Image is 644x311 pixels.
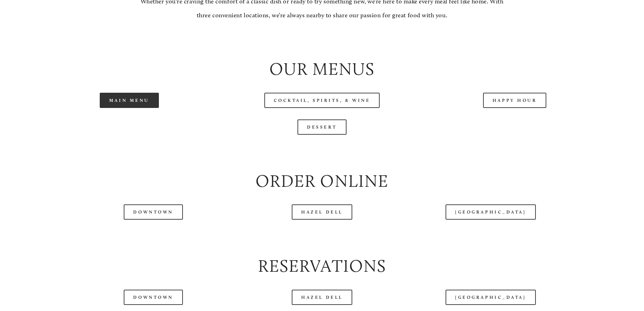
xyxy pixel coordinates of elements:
a: [GEOGRAPHIC_DATA] [446,204,535,220]
a: [GEOGRAPHIC_DATA] [446,290,535,305]
h2: Order Online [39,169,605,193]
a: Hazel Dell [292,290,352,305]
a: Dessert [297,119,347,135]
a: Hazel Dell [292,204,352,220]
a: Main Menu [100,93,159,108]
a: Happy Hour [483,93,547,108]
h2: Reservations [39,254,605,278]
h2: Our Menus [39,57,605,81]
a: Downtown [124,204,183,220]
a: Cocktail, Spirits, & Wine [264,93,380,108]
a: Downtown [124,290,183,305]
